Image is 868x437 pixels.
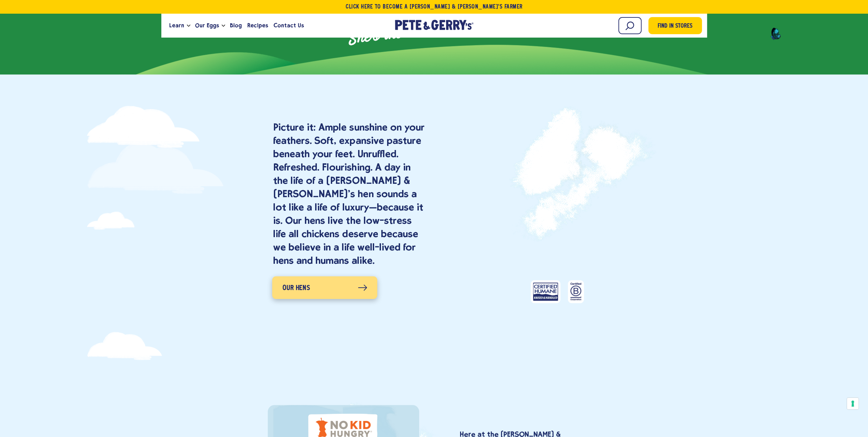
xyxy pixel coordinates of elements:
a: Recipes [245,16,271,35]
span: Our Eggs [195,21,219,30]
span: Contact Us [274,21,304,30]
button: Open the dropdown menu for Learn [187,25,190,27]
button: Your consent preferences for tracking technologies [847,398,858,409]
span: Learn [169,21,184,30]
p: Picture it: Ample sunshine on your feathers. Soft, expansive pasture beneath your feet. Unruffled... [273,121,426,267]
input: Search [618,17,642,34]
span: Find in Stores [658,22,692,31]
a: Learn [166,16,187,35]
button: Open the dropdown menu for Our Eggs [222,25,225,27]
a: Contact Us [271,16,307,35]
span: Recipes [247,21,268,30]
span: Our Hens [282,283,310,293]
a: Blog [227,16,245,35]
a: Our Hens [272,276,377,299]
span: Blog [230,21,242,30]
a: Our Eggs [192,16,222,35]
a: Find in Stores [648,17,702,34]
